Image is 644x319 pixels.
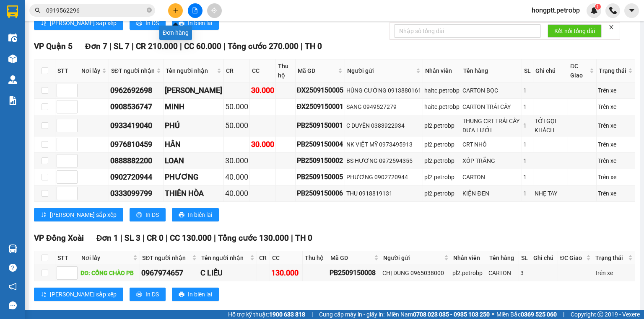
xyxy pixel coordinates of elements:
th: Tên hàng [461,59,522,82]
span: Người gửi [383,253,442,262]
span: | [109,41,112,51]
button: aim [207,3,222,18]
span: sort-ascending [41,212,47,219]
span: In biên lai [188,18,212,28]
span: CC 130.000 [170,233,212,243]
img: warehouse-icon [8,33,17,42]
span: | [166,233,168,243]
th: Thu hộ [276,59,296,82]
li: VP VP QL13 [4,59,58,68]
th: Thu hộ [303,251,328,265]
span: close [608,24,614,30]
th: SL [519,251,531,265]
span: ĐC Giao [570,62,588,80]
span: Trạng thái [595,253,626,262]
span: | [301,41,303,51]
div: Trên xe [598,189,634,198]
div: PB2509150005 [297,172,344,182]
td: PB2509150004 [296,136,345,153]
span: TH 0 [305,41,322,51]
span: hongptt.petrobp [525,5,587,15]
td: MINH [164,99,224,115]
li: VP VP Đồng Xoài [58,59,112,68]
button: plus [168,3,183,18]
div: LOAN [165,155,222,167]
div: Đơn hàng [159,26,192,40]
span: [PERSON_NAME] sắp xếp [50,290,117,299]
div: PB2509150008 [330,268,380,278]
button: printerIn DS [130,16,166,30]
span: printer [179,291,184,298]
div: NHẸ TAY [535,189,567,198]
span: [PERSON_NAME] sắp xếp [50,210,117,219]
div: HÂN [165,139,222,150]
div: 1 [523,102,532,111]
div: ĐX2509150005 [297,85,344,95]
div: 0962692698 [110,85,162,96]
div: pl2.petrobp [424,121,460,130]
div: PB2509150002 [297,155,344,166]
td: PB2509150002 [296,153,345,169]
input: Nhập số tổng đài [394,24,541,38]
span: | [312,310,313,319]
td: 0962692698 [109,82,164,99]
button: sort-ascending[PERSON_NAME] sắp xếp [34,208,123,221]
th: CR [257,251,270,265]
span: 1 [596,4,599,10]
div: 0333099799 [110,188,162,199]
div: Trên xe [598,140,634,149]
button: printerIn DS [130,208,166,221]
button: printerIn biên lai [172,16,219,30]
div: 1 [523,121,532,130]
div: Trên xe [598,172,634,182]
div: 3 [520,268,530,278]
span: | [214,233,216,243]
div: 130.000 [271,267,301,279]
td: 0333099799 [109,185,164,202]
div: 40.000 [225,171,248,183]
span: SL 3 [125,233,140,243]
span: Người gửi [347,66,414,75]
span: notification [9,283,17,291]
div: 30.000 [251,139,274,150]
span: Nơi lấy [81,66,100,75]
span: close-circle [147,8,152,13]
div: PB2509150001 [297,120,344,131]
div: 1 [523,156,532,165]
span: Kết nối tổng đài [554,26,595,36]
div: CARTON [488,268,517,278]
li: [PERSON_NAME][GEOGRAPHIC_DATA] [4,4,122,49]
div: CHỊ DUNG 0965038000 [382,268,449,278]
th: Ghi chú [531,251,558,265]
span: In biên lai [188,210,212,219]
span: Tên người nhận [166,66,215,75]
div: 30.000 [225,155,248,167]
span: SL 7 [114,41,130,51]
span: In biên lai [188,290,212,299]
div: [PERSON_NAME] [165,85,222,96]
span: | [563,310,564,319]
span: VP Quận 5 [34,41,73,51]
div: Trên xe [598,102,634,111]
div: TỚI GỌI KHÁCH [535,116,567,135]
div: Trên xe [598,156,634,165]
div: 1 [523,172,532,182]
div: THU 0918819131 [346,189,421,198]
div: 0902720944 [110,171,162,183]
span: printer [136,212,142,219]
span: | [180,41,182,51]
th: Ghi chú [533,59,569,82]
th: CC [250,59,276,82]
span: Hỗ trợ kỹ thuật: [228,310,305,319]
span: sort-ascending [41,291,47,298]
span: Đơn 7 [85,41,107,51]
td: ĐX2509150001 [296,99,345,115]
button: sort-ascending[PERSON_NAME] sắp xếp [34,288,123,301]
span: file-add [192,8,198,13]
div: Trên xe [595,268,634,278]
td: HÂN [164,136,224,153]
td: 0908536747 [109,99,164,115]
th: STT [55,59,79,82]
div: 30.000 [251,85,274,96]
span: SĐT người nhận [142,253,190,262]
